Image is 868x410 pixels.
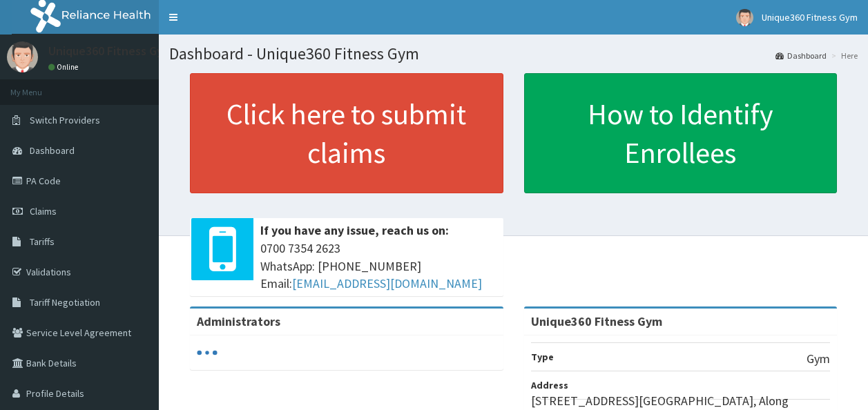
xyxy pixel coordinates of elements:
strong: Unique360 Fitness Gym [531,313,662,329]
b: If you have any issue, reach us on: [260,222,449,238]
a: Online [48,62,81,72]
h1: Dashboard - Unique360 Fitness Gym [169,45,858,63]
p: Unique360 Fitness Gym [48,45,173,57]
span: Dashboard [30,144,75,157]
a: [EMAIL_ADDRESS][DOMAIN_NAME] [292,275,482,291]
span: Claims [30,205,57,217]
b: Address [531,379,568,391]
a: Click here to submit claims [190,73,503,193]
a: Dashboard [775,50,827,61]
span: Tariffs [30,235,55,248]
p: Gym [807,350,830,368]
span: Unique360 Fitness Gym [762,11,858,23]
b: Administrators [197,313,280,329]
img: User Image [736,9,753,26]
span: 0700 7354 2623 WhatsApp: [PHONE_NUMBER] Email: [260,240,496,293]
span: Switch Providers [30,114,100,126]
svg: audio-loading [197,342,218,363]
span: Tariff Negotiation [30,296,100,309]
b: Type [531,351,554,363]
img: User Image [7,41,38,72]
a: How to Identify Enrollees [524,73,838,193]
li: Here [828,50,858,61]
